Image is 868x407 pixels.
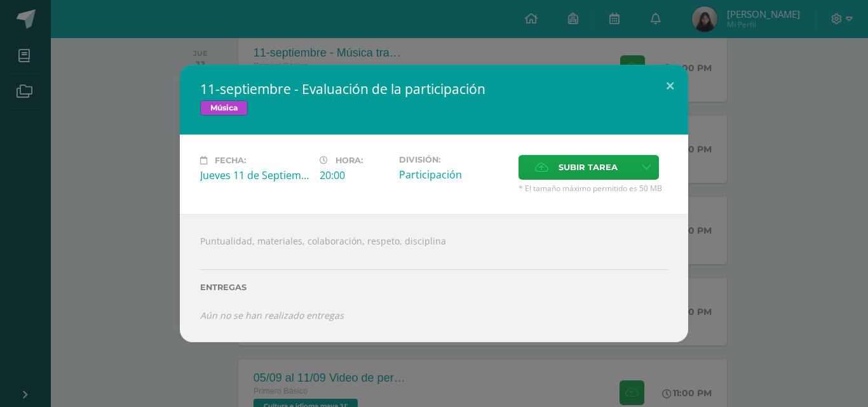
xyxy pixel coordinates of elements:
i: Aún no se han realizado entregas [200,309,344,321]
div: Participación [399,168,508,182]
div: 20:00 [320,168,389,182]
div: Puntualidad, materiales, colaboración, respeto, disciplina [180,214,688,342]
span: Subir tarea [559,156,618,179]
button: Close (Esc) [652,65,688,108]
label: División: [399,155,508,164]
span: * El tamaño máximo permitido es 50 MB [519,183,668,194]
label: Entregas [200,283,668,292]
span: Fecha: [215,156,246,165]
span: Hora: [336,156,363,165]
h2: 11-septiembre - Evaluación de la participación [200,80,668,98]
div: Jueves 11 de Septiembre [200,168,309,182]
span: Música [200,100,248,116]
